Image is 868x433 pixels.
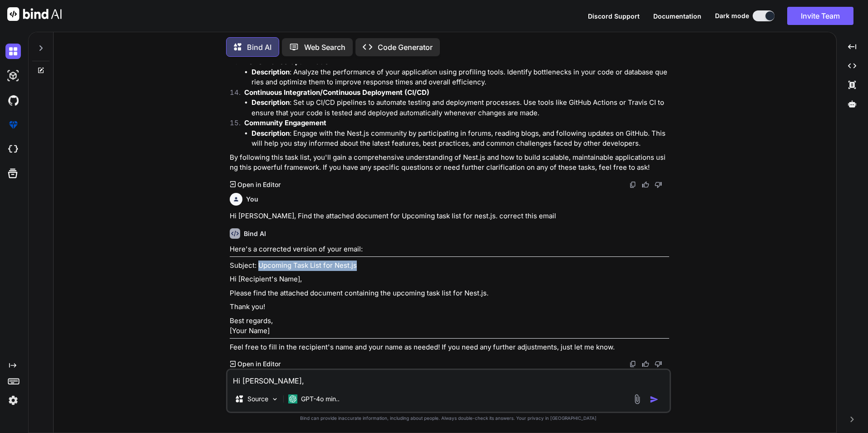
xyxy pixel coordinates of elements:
[650,395,659,404] img: icon
[230,274,669,285] p: Hi [Recipient's Name],
[252,128,669,149] li: : Engage with the Nest.js community by participating in forums, reading blogs, and following upda...
[5,93,21,108] img: githubDark
[237,180,281,189] p: Open in Editor
[226,415,671,422] p: Bind can provide inaccurate information, including about people. Always double-check its answers....
[301,394,340,403] p: GPT-4o min..
[632,394,642,404] img: attachment
[246,195,258,204] h6: You
[237,359,281,369] p: Open in Editor
[655,181,662,188] img: dislike
[629,360,636,368] img: copy
[252,129,290,138] strong: Description
[5,393,21,408] img: settings
[230,244,669,255] p: Here's a corrected version of your email:
[230,302,669,312] p: Thank you!
[715,11,749,20] span: Dark mode
[230,316,669,336] p: Best regards, [Your Name]
[252,98,669,118] li: : Set up CI/CD pipelines to automate testing and deployment processes. Use tools like GitHub Acti...
[588,12,640,20] span: Discord Support
[230,261,669,271] p: Subject: Upcoming Task List for Nest.js
[247,42,271,53] p: Bind AI
[252,68,290,76] strong: Description
[230,211,669,221] p: Hi [PERSON_NAME], Find the attached document for Upcoming task list for nest.js. correct this email
[244,229,266,238] h6: Bind AI
[642,360,649,368] img: like
[378,42,433,53] p: Code Generator
[271,395,279,403] img: Pick Models
[653,11,701,21] button: Documentation
[588,11,640,21] button: Discord Support
[288,394,297,403] img: GPT-4o mini
[7,7,62,21] img: Bind AI
[304,42,345,53] p: Web Search
[244,118,326,127] strong: Community Engagement
[230,153,669,173] p: By following this task list, you'll gain a comprehensive understanding of Nest.js and how to buil...
[5,44,21,59] img: darkChat
[252,98,290,107] strong: Description
[230,342,669,353] p: Feel free to fill in the recipient's name and your name as needed! If you need any further adjust...
[5,68,21,84] img: darkAi-studio
[642,181,649,188] img: like
[5,142,21,157] img: cloudideIcon
[5,117,21,133] img: premium
[787,7,853,25] button: Invite Team
[653,12,701,20] span: Documentation
[247,394,268,403] p: Source
[655,360,662,368] img: dislike
[244,88,429,97] strong: Continuous Integration/Continuous Deployment (CI/CD)
[230,288,669,299] p: Please find the attached document containing the upcoming task list for Nest.js.
[629,181,636,188] img: copy
[252,67,669,88] li: : Analyze the performance of your application using profiling tools. Identify bottlenecks in your...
